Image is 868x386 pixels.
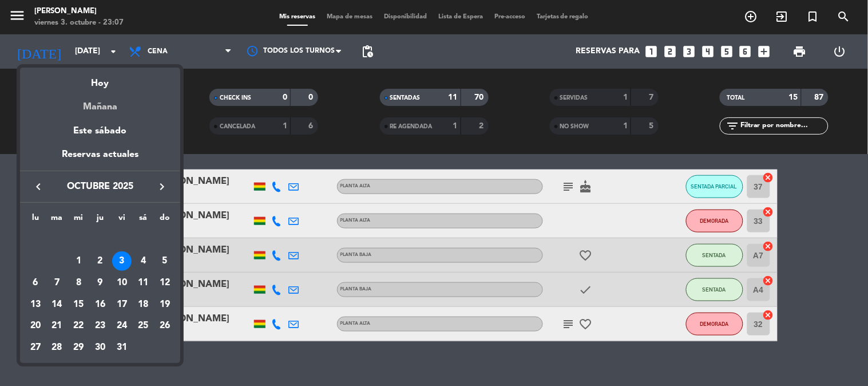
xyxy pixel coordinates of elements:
div: 9 [90,273,110,293]
td: 13 de octubre de 2025 [25,294,46,316]
td: 9 de octubre de 2025 [89,272,111,294]
td: 31 de octubre de 2025 [111,337,133,359]
div: 22 [69,316,88,336]
div: 4 [133,251,153,271]
div: 14 [47,295,67,314]
div: 19 [155,295,175,314]
th: miércoles [68,211,89,229]
td: 18 de octubre de 2025 [133,294,154,316]
th: jueves [89,211,111,229]
td: 30 de octubre de 2025 [89,337,111,359]
button: keyboard_arrow_right [152,179,172,194]
div: 31 [112,338,132,357]
td: 26 de octubre de 2025 [154,315,176,337]
th: lunes [25,211,46,229]
td: 22 de octubre de 2025 [68,315,89,337]
i: keyboard_arrow_right [155,180,169,194]
td: 12 de octubre de 2025 [154,272,176,294]
div: 24 [112,316,132,336]
div: 18 [133,295,153,314]
button: keyboard_arrow_left [28,179,49,194]
div: 11 [133,273,153,293]
td: 29 de octubre de 2025 [68,337,89,359]
td: 14 de octubre de 2025 [46,294,68,316]
div: Reservas actuales [20,147,180,171]
div: 23 [90,316,110,336]
div: Hoy [20,68,180,91]
td: 7 de octubre de 2025 [46,272,68,294]
div: 26 [155,316,175,336]
td: OCT. [25,229,176,251]
td: 24 de octubre de 2025 [111,315,133,337]
i: keyboard_arrow_left [31,180,45,194]
div: 15 [69,295,88,314]
div: 12 [155,273,175,293]
div: 29 [69,338,88,357]
div: 17 [112,295,132,314]
div: 16 [90,295,110,314]
div: 6 [26,273,45,293]
div: 20 [26,316,45,336]
div: Este sábado [20,115,180,147]
div: 28 [47,338,67,357]
div: 10 [112,273,132,293]
td: 11 de octubre de 2025 [133,272,154,294]
div: Mañana [20,91,180,115]
td: 28 de octubre de 2025 [46,337,68,359]
td: 6 de octubre de 2025 [25,272,46,294]
div: 21 [47,316,67,336]
div: 3 [112,251,132,271]
th: viernes [111,211,133,229]
td: 15 de octubre de 2025 [68,294,89,316]
div: 8 [69,273,88,293]
th: martes [46,211,68,229]
th: sábado [133,211,154,229]
td: 5 de octubre de 2025 [154,250,176,272]
div: 5 [155,251,175,271]
td: 3 de octubre de 2025 [111,250,133,272]
div: 30 [90,338,110,357]
div: 1 [69,251,88,271]
td: 16 de octubre de 2025 [89,294,111,316]
div: 27 [26,338,45,357]
td: 17 de octubre de 2025 [111,294,133,316]
td: 4 de octubre de 2025 [133,250,154,272]
div: 13 [26,295,45,314]
td: 1 de octubre de 2025 [68,250,89,272]
td: 8 de octubre de 2025 [68,272,89,294]
td: 19 de octubre de 2025 [154,294,176,316]
td: 27 de octubre de 2025 [25,337,46,359]
td: 20 de octubre de 2025 [25,315,46,337]
td: 23 de octubre de 2025 [89,315,111,337]
div: 2 [90,251,110,271]
td: 25 de octubre de 2025 [133,315,154,337]
td: 2 de octubre de 2025 [89,250,111,272]
div: 25 [133,316,153,336]
div: 7 [47,273,67,293]
td: 21 de octubre de 2025 [46,315,68,337]
th: domingo [154,211,176,229]
span: octubre 2025 [49,179,152,194]
td: 10 de octubre de 2025 [111,272,133,294]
